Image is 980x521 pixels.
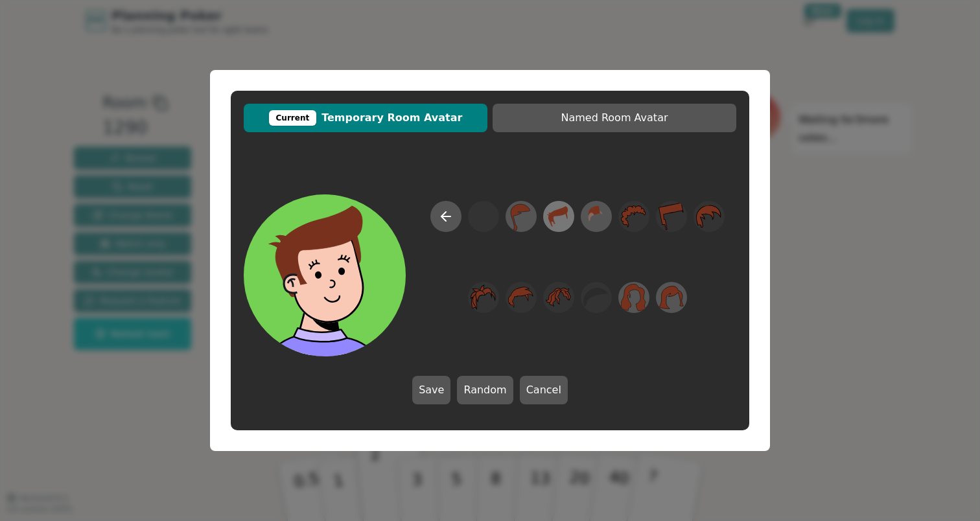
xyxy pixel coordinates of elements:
[520,376,568,404] button: Cancel
[493,104,736,132] button: Named Room Avatar
[412,376,450,404] button: Save
[244,104,487,132] button: CurrentTemporary Room Avatar
[269,110,317,126] div: Current
[250,110,481,126] span: Temporary Room Avatar
[499,110,730,126] span: Named Room Avatar
[457,376,513,404] button: Random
